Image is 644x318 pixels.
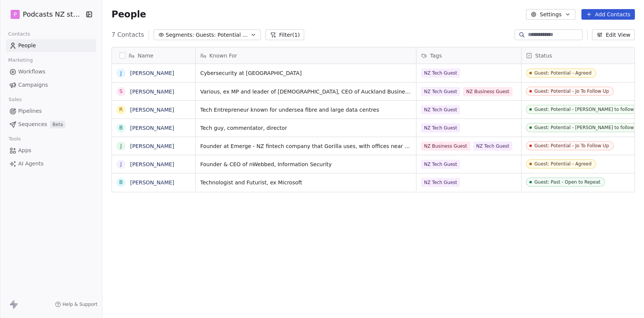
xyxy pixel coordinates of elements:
[130,125,174,131] a: [PERSON_NAME]
[421,160,460,169] span: NZ Tech Guest
[119,124,123,132] div: B
[581,9,635,20] button: Add Contacts
[196,31,249,39] span: Guests: Potential - NZ Tech Podcast
[5,133,24,145] span: Tools
[618,292,636,310] iframe: Intercom live chat
[209,52,237,59] span: Known For
[6,79,96,91] a: Campaigns
[18,107,42,115] span: Pipelines
[473,142,512,151] span: NZ Tech Guest
[18,120,47,128] span: Sequences
[416,47,521,64] div: Tags
[200,106,412,114] span: Tech Entrepreneur known for undersea fibre and large data centres
[6,105,96,117] a: Pipelines
[63,301,97,307] span: Help & Support
[421,69,460,78] span: NZ Tech Guest
[5,28,33,40] span: Contacts
[534,179,600,185] div: Guest: Past - Open to Repeat
[200,69,412,77] span: Cybersecurity at [GEOGRAPHIC_DATA]
[120,69,122,77] div: J
[421,87,460,96] span: NZ Tech Guest
[421,105,460,114] span: NZ Tech Guest
[534,70,592,76] div: Guest: Potential - Agreed
[130,70,174,76] a: [PERSON_NAME]
[200,124,412,132] span: Tech guy, commentator, director
[138,52,153,59] span: Name
[119,106,123,114] div: R
[463,87,512,96] span: NZ Business Guest
[6,39,96,52] a: People
[18,68,46,76] span: Workflows
[14,11,17,18] span: P
[421,178,460,187] span: NZ Tech Guest
[6,144,96,157] a: Apps
[55,301,97,307] a: Help & Support
[6,65,96,78] a: Workflows
[119,87,123,95] div: S
[119,178,123,186] div: B
[5,94,25,105] span: Sales
[535,52,552,59] span: Status
[130,89,174,95] a: [PERSON_NAME]
[5,55,36,66] span: Marketing
[534,125,640,130] div: Guest: Potential - [PERSON_NAME] to follow up
[265,30,305,40] button: Filter(1)
[200,142,412,150] span: Founder at Emerge - NZ fintech company that Gorilla uses, with offices near [GEOGRAPHIC_DATA]
[200,88,412,95] span: Various, ex MP and leader of [DEMOGRAPHIC_DATA], CEO of Auckland Business Chamber
[18,160,44,168] span: AI Agents
[534,107,640,112] div: Guest: Potential - [PERSON_NAME] to follow up
[196,47,416,64] div: Known For
[50,121,65,128] span: Beta
[130,107,174,113] a: [PERSON_NAME]
[6,157,96,170] a: AI Agents
[200,179,412,186] span: Technologist and Futurist, ex Microsoft
[120,142,122,150] div: J
[112,64,196,309] div: grid
[534,143,609,148] div: Guest: Potential - Jo To Follow Up
[166,31,194,39] span: Segments:
[18,42,36,50] span: People
[526,9,575,20] button: Settings
[120,160,122,168] div: J
[421,123,460,132] span: NZ Tech Guest
[9,8,81,21] button: PPodcasts NZ studio
[130,143,174,149] a: [PERSON_NAME]
[534,89,609,94] div: Guest: Potential - Jo To Follow Up
[200,161,412,168] span: Founder & CEO of nWebbed, Information Security
[23,9,83,19] span: Podcasts NZ studio
[534,161,592,167] div: Guest: Potential - Agreed
[18,81,48,89] span: Campaigns
[112,30,144,39] span: 7 Contacts
[18,147,31,154] span: Apps
[112,47,195,64] div: Name
[130,161,174,167] a: [PERSON_NAME]
[430,52,442,59] span: Tags
[592,30,635,40] button: Edit View
[6,118,96,131] a: SequencesBeta
[130,179,174,185] a: [PERSON_NAME]
[112,9,146,20] span: People
[421,142,470,151] span: NZ Business Guest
